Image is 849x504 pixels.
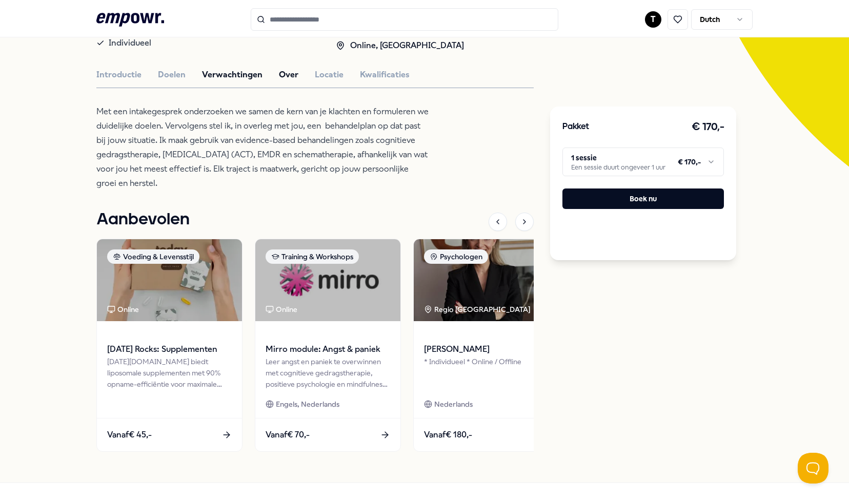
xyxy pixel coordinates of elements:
[255,239,401,452] a: package imageTraining & WorkshopsOnlineMirro module: Angst & paniekLeer angst en paniek te overwi...
[96,239,242,452] a: package imageVoeding & LevensstijlOnline[DATE] Rocks: Supplementen[DATE][DOMAIN_NAME] biedt lipos...
[279,68,298,81] button: Over
[107,304,139,315] div: Online
[315,68,343,81] button: Locatie
[202,68,262,81] button: Verwachtingen
[434,398,473,410] span: Nederlands
[645,11,661,28] button: T
[424,304,532,315] div: Regio [GEOGRAPHIC_DATA]
[266,356,390,390] div: Leer angst en paniek te overwinnen met cognitieve gedragstherapie, positieve psychologie en mindf...
[413,239,559,452] a: package imagePsychologenRegio [GEOGRAPHIC_DATA] [PERSON_NAME]* Individueel * Online / OfflineNede...
[424,356,549,390] div: * Individueel * Online / Offline
[424,428,472,442] span: Vanaf € 180,-
[798,453,828,484] iframe: Help Scout Beacon - Open
[109,36,151,50] span: Individueel
[158,68,186,81] button: Doelen
[97,239,242,321] img: package image
[255,239,400,321] img: package image
[251,8,558,31] input: Search for products, categories or subcategories
[414,239,559,321] img: package image
[692,119,724,135] h3: € 170,-
[96,68,141,81] button: Introductie
[107,249,199,264] div: Voeding & Levensstijl
[107,343,232,356] span: [DATE] Rocks: Supplementen
[360,68,410,81] button: Kwalificaties
[107,428,152,442] span: Vanaf € 45,-
[266,249,359,264] div: Training & Workshops
[424,343,549,356] span: [PERSON_NAME]
[336,39,464,52] div: Online, [GEOGRAPHIC_DATA]
[96,104,430,191] p: Met een intakegesprek onderzoeken we samen de kern van je klachten en formuleren we duidelijke do...
[562,188,724,209] button: Boek nu
[266,428,310,442] span: Vanaf € 70,-
[266,343,390,356] span: Mirro module: Angst & paniek
[276,398,339,410] span: Engels, Nederlands
[424,249,488,264] div: Psychologen
[266,304,297,315] div: Online
[562,120,589,134] h3: Pakket
[107,356,232,390] div: [DATE][DOMAIN_NAME] biedt liposomale supplementen met 90% opname-efficiëntie voor maximale gezond...
[96,207,190,233] h1: Aanbevolen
